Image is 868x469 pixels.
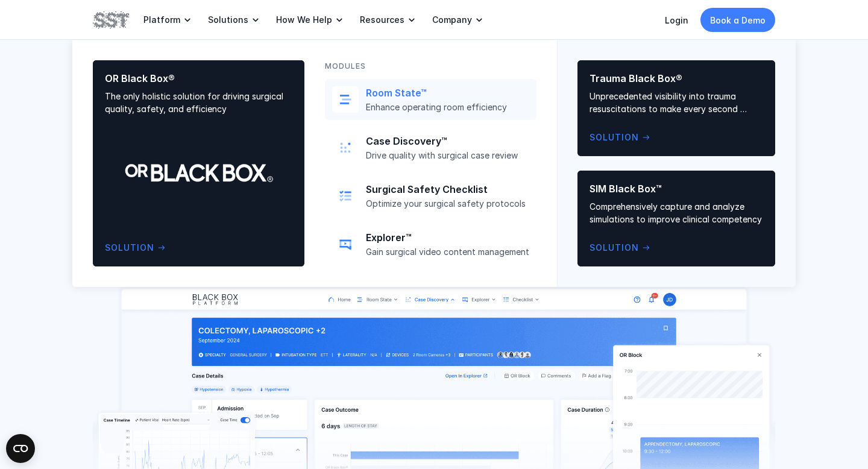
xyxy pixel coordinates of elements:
[641,243,651,253] span: arrow_right_alt
[143,14,180,25] p: Platform
[325,79,536,120] a: schedule iconRoom State™Enhance operating room efficiency
[366,183,529,196] p: Surgical Safety Checklist
[665,15,688,25] a: Login
[366,247,529,257] p: Gain surgical video content management
[105,241,154,254] p: Solution
[93,60,304,266] a: OR Black Box®The only holistic solution for driving surgical quality, safety, and efficiencySolut...
[590,72,763,85] p: Trauma Black Box®
[325,175,536,216] a: checklist iconSurgical Safety ChecklistOptimize your surgical safety protocols
[590,90,763,115] p: Unprecedented visibility into trauma resuscitations to make every second count
[208,14,248,25] p: Solutions
[276,14,332,25] p: How We Help
[432,14,472,25] p: Company
[337,139,354,156] img: collection of dots icon
[366,102,529,113] p: Enhance operating room efficiency
[366,231,529,244] p: Explorer™
[157,243,166,253] span: arrow_right_alt
[366,198,529,209] p: Optimize your surgical safety protocols
[641,133,651,142] span: arrow_right_alt
[325,60,366,72] p: MODULES
[366,87,529,99] p: Room State™
[325,127,536,168] a: collection of dots iconCase Discovery™Drive quality with surgical case review
[700,8,775,32] a: Book a Demo
[360,14,404,25] p: Resources
[337,236,354,253] img: video icon
[105,90,292,115] p: The only holistic solution for driving surgical quality, safety, and efficiency
[337,91,354,108] img: schedule icon
[366,150,529,161] p: Drive quality with surgical case review
[577,171,775,266] a: SIM Black Box™Comprehensively capture and analyze simulations to improve clinical competencySolut...
[366,135,529,148] p: Case Discovery™
[590,200,763,225] p: Comprehensively capture and analyze simulations to improve clinical competency
[590,183,763,195] p: SIM Black Box™
[590,131,639,144] p: Solution
[590,241,639,254] p: Solution
[6,434,35,463] button: Open CMP widget
[93,10,129,30] img: SST logo
[105,72,292,85] p: OR Black Box®
[710,14,766,27] p: Book a Demo
[577,60,775,156] a: Trauma Black Box®Unprecedented visibility into trauma resuscitations to make every second countSo...
[325,224,536,265] a: video iconExplorer™Gain surgical video content management
[337,187,354,204] img: checklist icon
